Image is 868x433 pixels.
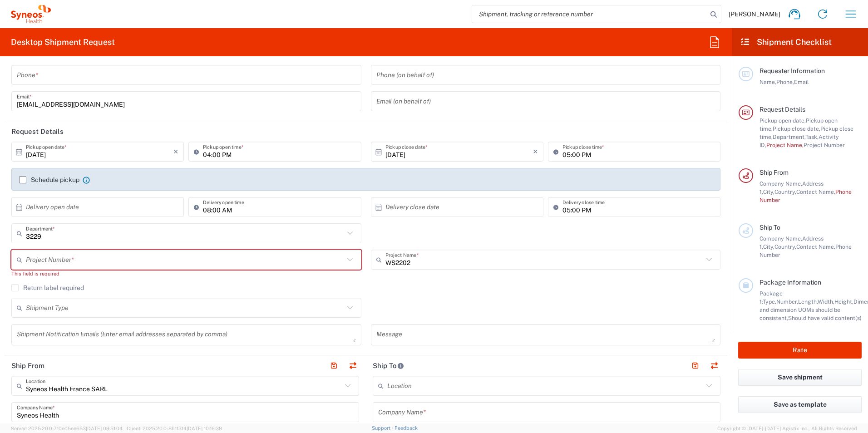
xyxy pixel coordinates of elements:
span: Project Name, [766,142,804,148]
span: Should have valid content(s) [788,315,862,321]
span: Length, [798,298,818,305]
i: × [533,144,538,159]
i: × [173,144,178,159]
span: Ship To [759,224,780,231]
a: Feedback [395,425,418,431]
div: This field is required [11,270,361,278]
span: Request Details [759,106,805,113]
span: Email [794,79,809,85]
span: Height, [834,298,853,305]
label: Schedule pickup [19,176,79,183]
button: Rate [738,342,862,359]
span: City, [763,243,774,250]
h2: Desktop Shipment Request [11,37,115,48]
span: [PERSON_NAME] [729,10,780,18]
h2: Ship To [373,361,404,370]
span: Pickup open date, [759,117,806,124]
span: Server: 2025.20.0-710e05ee653 [11,426,123,431]
span: Country, [774,243,796,250]
span: Country, [774,188,796,195]
button: Save shipment [738,369,862,386]
span: Contact Name, [796,243,835,250]
span: Package Information [759,279,821,286]
span: Name, [759,79,776,85]
label: Return label required [11,284,84,291]
span: Width, [818,298,834,305]
span: Company Name, [759,180,802,187]
span: Number, [776,298,798,305]
span: Phone, [776,79,794,85]
h2: Ship From [11,361,44,370]
span: Task, [805,133,819,140]
span: Copyright © [DATE]-[DATE] Agistix Inc., All Rights Reserved [717,424,857,433]
input: Shipment, tracking or reference number [472,5,707,23]
h2: Request Details [11,127,64,136]
a: Support [372,425,395,431]
span: Requester Information [759,67,825,74]
button: Save as template [738,396,862,413]
span: Project Number [804,142,845,148]
span: Department, [773,133,805,140]
span: Ship From [759,169,789,176]
span: Company Name, [759,235,802,242]
span: Pickup close date, [773,125,820,132]
span: [DATE] 10:16:38 [187,426,222,431]
span: Contact Name, [796,188,835,195]
span: City, [763,188,774,195]
span: Client: 2025.20.0-8b113f4 [127,426,222,431]
span: [DATE] 09:51:04 [86,426,123,431]
h2: Shipment Checklist [740,37,832,48]
span: Package 1: [759,290,783,305]
span: Type, [763,298,776,305]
